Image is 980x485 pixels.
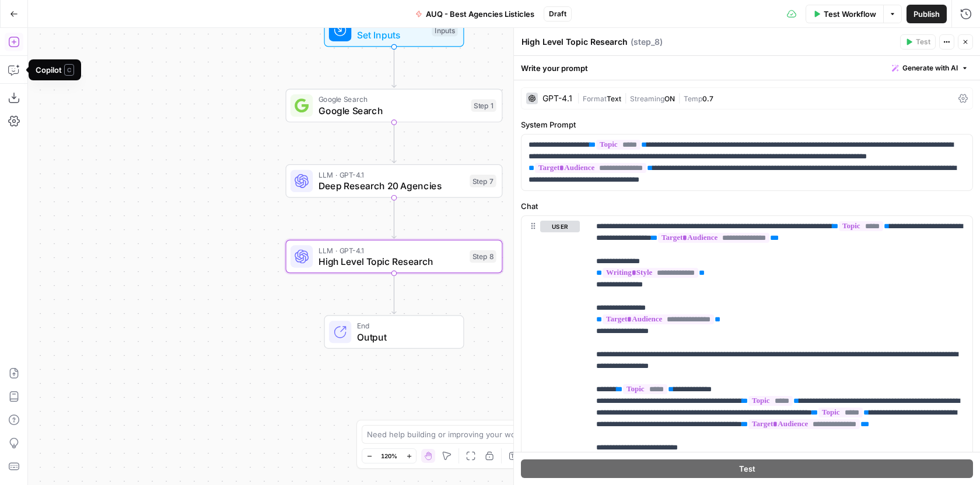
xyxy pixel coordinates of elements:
[286,240,503,274] div: LLM · GPT-4.1High Level Topic ResearchStep 8
[521,36,628,48] textarea: High Level Topic Research
[286,13,503,47] div: WorkflowSet InputsInputs
[392,47,396,88] g: Edge from start to step_1
[426,8,534,20] span: AUQ - Best Agencies Listicles
[521,200,973,212] label: Chat
[432,24,457,37] div: Inputs
[392,198,396,239] g: Edge from step_7 to step_8
[286,164,503,198] div: LLM · GPT-4.1Deep Research 20 AgenciesStep 7
[739,463,755,475] span: Test
[318,94,466,105] span: Google Search
[318,104,466,118] span: Google Search
[357,28,426,42] span: Set Inputs
[902,63,958,73] span: Generate with AI
[824,8,876,20] span: Test Workflow
[684,94,702,103] span: Temp
[542,94,572,102] div: GPT-4.1
[381,451,397,461] span: 120%
[408,5,541,23] button: AUQ - Best Agencies Listicles
[318,245,464,256] span: LLM · GPT-4.1
[630,94,664,103] span: Streaming
[514,56,980,80] div: Write your prompt
[806,5,883,23] button: Test Workflow
[318,169,464,180] span: LLM · GPT-4.1
[900,34,936,49] button: Test
[521,459,973,478] button: Test
[549,9,566,19] span: Draft
[471,100,496,112] div: Step 1
[916,37,930,47] span: Test
[286,89,503,123] div: Google SearchGoogle SearchStep 1
[470,250,496,263] div: Step 8
[887,61,973,76] button: Generate with AI
[286,315,503,349] div: EndOutput
[664,94,675,103] span: ON
[470,175,496,187] div: Step 7
[631,36,663,48] span: ( step_8 )
[702,94,713,103] span: 0.7
[318,179,464,193] span: Deep Research 20 Agencies
[357,330,452,344] span: Output
[392,273,396,314] g: Edge from step_8 to end
[621,92,630,104] span: |
[521,119,973,130] label: System Prompt
[607,94,621,103] span: Text
[675,92,684,104] span: |
[318,254,464,268] span: High Level Topic Research
[392,122,396,163] g: Edge from step_1 to step_7
[907,5,947,23] button: Publish
[577,92,583,104] span: |
[914,8,940,20] span: Publish
[357,320,452,331] span: End
[540,221,580,232] button: user
[583,94,607,103] span: Format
